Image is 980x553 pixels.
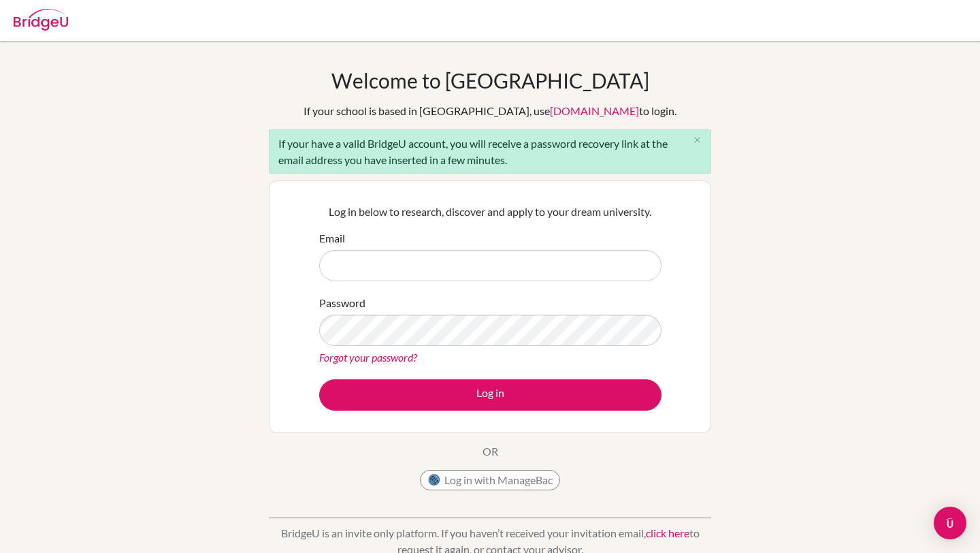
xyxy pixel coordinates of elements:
div: If your school is based in [GEOGRAPHIC_DATA], use to login. [304,103,676,119]
p: OR [483,443,498,460]
button: Log in [319,379,661,411]
p: Log in below to research, discover and apply to your dream university. [319,204,661,220]
button: Log in with ManageBac [420,470,560,490]
a: Forgot your password? [319,351,417,364]
button: Close [683,130,710,151]
div: Open Intercom Messenger [934,507,966,539]
label: Email [319,230,345,247]
a: click here [646,526,689,539]
div: If your have a valid BridgeU account, you will receive a password recovery link at the email addr... [269,129,711,174]
h1: Welcome to [GEOGRAPHIC_DATA] [331,68,649,93]
label: Password [319,295,365,311]
i: close [692,135,702,145]
a: [DOMAIN_NAME] [550,104,639,117]
img: Bridge-U [14,9,68,31]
